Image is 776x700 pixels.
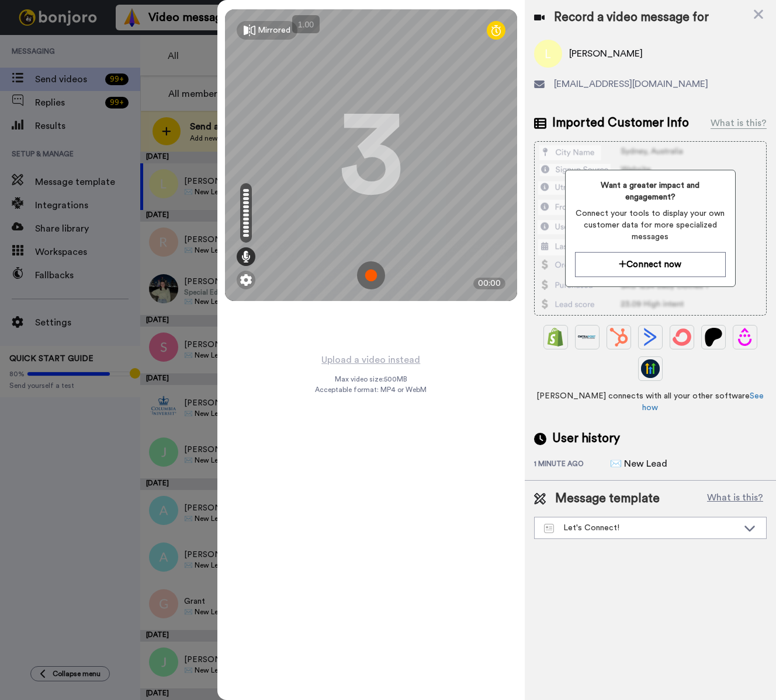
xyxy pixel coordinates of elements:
[339,111,403,199] div: 3
[544,524,554,533] img: Message-temps.svg
[544,522,738,534] div: Let's Connect!
[552,430,620,447] span: User history
[673,328,691,346] img: ConvertKit
[534,459,610,471] div: 1 minute ago
[575,252,725,277] button: Connect now
[335,374,407,384] span: Max video size: 500 MB
[575,208,725,243] span: Connect your tools to display your own customer data for more specialized messages
[240,274,252,286] img: ic_gear.svg
[534,390,767,414] span: [PERSON_NAME] connects with all your other software
[642,392,764,412] a: See how
[736,328,754,346] img: Drip
[473,278,505,289] div: 00:00
[609,328,628,346] img: Hubspot
[641,359,660,378] img: GoHighLevel
[357,261,385,289] img: ic_record_start.svg
[704,490,767,508] button: What is this?
[315,385,427,394] span: Acceptable format: MP4 or WebM
[318,352,424,367] button: Upload a video instead
[552,114,689,132] span: Imported Customer Info
[555,490,660,508] span: Message template
[610,457,668,471] div: ✉️ New Lead
[546,328,565,346] img: Shopify
[704,328,723,346] img: Patreon
[711,116,767,130] div: What is this?
[641,328,660,346] img: ActiveCampaign
[575,180,725,203] span: Want a greater impact and engagement?
[578,328,597,346] img: Ontraport
[554,77,708,91] span: [EMAIL_ADDRESS][DOMAIN_NAME]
